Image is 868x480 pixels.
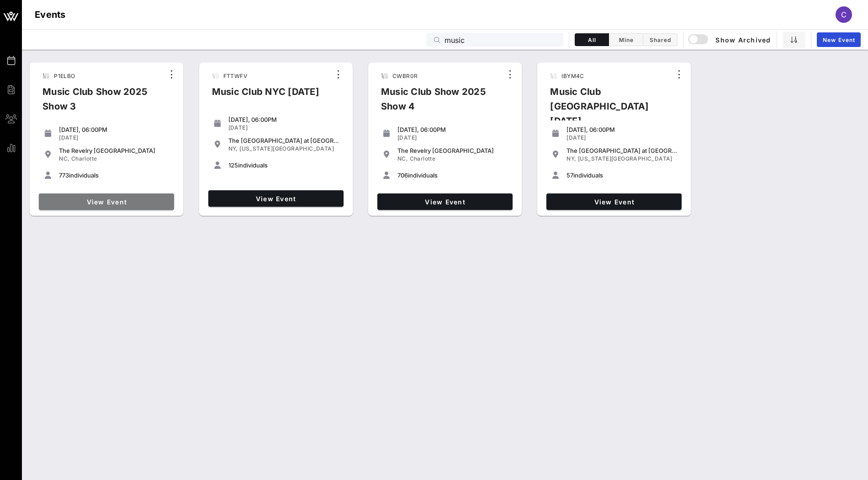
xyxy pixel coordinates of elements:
[550,198,678,206] span: View Event
[239,145,334,152] span: [US_STATE][GEOGRAPHIC_DATA]
[581,37,603,43] span: All
[59,172,170,179] div: individuals
[205,84,327,106] div: Music Club NYC [DATE]
[609,33,643,46] button: Mine
[566,172,573,179] span: 57
[54,73,75,79] span: P1ELBO
[614,37,637,43] span: Mine
[208,190,344,207] a: View Event
[546,193,682,210] a: View Event
[397,147,509,154] div: The Revelry [GEOGRAPHIC_DATA]
[374,84,503,121] div: Music Club Show 2025 Show 4
[566,134,678,141] div: [DATE]
[561,73,584,79] span: IBYM4C
[377,193,513,210] a: View Event
[836,6,852,23] div: C
[381,198,509,206] span: View Event
[59,134,170,141] div: [DATE]
[35,84,164,121] div: Music Club Show 2025 Show 3
[689,34,771,45] span: Show Archived
[59,126,170,133] div: [DATE], 06:00PM
[228,162,340,169] div: individuals
[397,155,408,162] span: NC,
[223,73,247,79] span: FTTWFV
[392,73,418,79] span: CWBR0R
[42,198,170,206] span: View Event
[817,32,861,47] a: New Event
[643,33,677,46] button: Shared
[228,124,340,131] div: [DATE]
[841,10,847,19] span: C
[59,147,170,154] div: The Revelry [GEOGRAPHIC_DATA]
[39,193,174,210] a: View Event
[59,172,69,179] span: 773
[578,155,672,162] span: [US_STATE][GEOGRAPHIC_DATA]
[822,37,855,43] span: New Event
[410,155,436,162] span: Charlotte
[397,126,509,133] div: [DATE], 06:00PM
[575,33,609,46] button: All
[59,155,69,162] span: NC,
[212,195,340,203] span: View Event
[228,145,238,152] span: NY,
[566,126,678,133] div: [DATE], 06:00PM
[566,172,678,179] div: individuals
[71,155,97,162] span: Charlotte
[566,155,576,162] span: NY,
[543,84,672,136] div: Music Club [GEOGRAPHIC_DATA] [DATE]
[228,137,340,144] div: The [GEOGRAPHIC_DATA] at [GEOGRAPHIC_DATA]
[397,134,509,141] div: [DATE]
[649,37,672,43] span: Shared
[228,116,340,123] div: [DATE], 06:00PM
[397,172,408,179] span: 706
[397,172,509,179] div: individuals
[228,162,238,169] span: 125
[566,147,678,154] div: The [GEOGRAPHIC_DATA] at [GEOGRAPHIC_DATA]
[689,31,771,48] button: Show Archived
[35,7,66,22] h1: Events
